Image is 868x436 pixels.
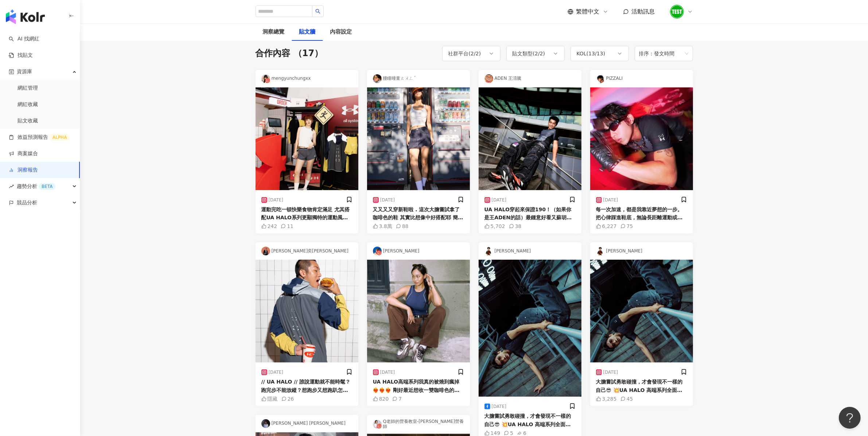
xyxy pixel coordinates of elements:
[479,242,581,260] div: [PERSON_NAME]
[373,223,392,229] div: 3.8萬
[17,195,37,211] span: 競品分析
[261,223,277,229] div: 242
[9,134,70,141] a: 效益預測報告ALPHA
[315,9,320,14] span: search
[484,197,507,203] div: [DATE]
[484,404,507,409] div: [DATE]
[509,223,522,229] div: 38
[17,101,38,108] a: 網紅收藏
[513,49,545,58] div: 貼文類型 ( 2 / 2 )
[9,166,38,174] a: 洞察報告
[620,396,633,402] div: 45
[596,247,605,255] img: KOL Avatar
[479,87,581,190] img: post-image
[256,47,323,60] div: 合作內容 （17）
[396,223,409,229] div: 88
[373,378,464,394] div: UA HALO高端系列我真的被燒到瘋掉❤️‍🔥❤️‍🔥❤️‍🔥 剛好最近想收一雙咖啡色的鞋子！看到HALO RACER直接一眼命中，好喜歡這次的未來感設計， 機能性又很高，讓運動穿搭很輕鬆，風格...
[484,223,505,229] div: 5,702
[484,412,576,428] div: 大膽嘗試勇敢碰撞，才會發現不一樣的自己😎 💥UA HALO 高端系列全面啟動💥 不只可以穿去運動場，也可以走上街頭，甚至走進派對都沒問題！ 上衣整體線條跟版型一套上就有種未來感，無論是單穿還是內...
[6,9,45,24] img: logo
[263,28,285,36] div: 洞察總覽
[330,28,352,36] div: 內容設定
[373,247,382,255] img: KOL Avatar
[261,378,353,394] div: // UA HALO // 誰說運動就不能時髦？跑完步不能放縱？想跑步又想跑趴怎麼辦，很easy的，用UA HALO高端系列，搭配UA SPORTSTYLE，穿搭走運動潮流風絕對不會錯！運動衣除...
[281,223,293,229] div: 11
[373,197,395,203] div: [DATE]
[484,74,493,83] img: KOL Avatar
[484,205,576,222] div: UA HALO穿起來保證190！（如果你是王ADEN的話）最鍾意好看又蘇胡的運動鞋超帥compression T配這雙紅黑HALO要短褲長褲都可以帥，太合我！ 這雙穿起來貼腳弧度給你的動能會讓你...
[299,28,316,36] div: 貼文牆
[256,70,358,87] div: mengyunchungxx
[504,430,513,436] div: 5
[261,419,270,428] img: KOL Avatar
[9,184,14,189] span: rise
[839,407,861,429] iframe: Help Scout Beacon - Open
[577,49,606,58] div: KOL ( 13 / 13 )
[256,260,358,362] img: post-image
[373,420,382,429] img: KOL Avatar
[517,430,526,436] div: 6
[576,8,600,16] span: 繁體中文
[17,85,38,92] a: 網紅管理
[632,8,655,15] span: 活動訊息
[256,242,358,260] div: [PERSON_NAME]奕[PERSON_NAME]
[596,223,617,229] div: 6,227
[39,183,55,190] div: BETA
[373,369,395,375] div: [DATE]
[484,430,501,436] div: 149
[596,205,687,222] div: 每一次加速，都是我靠近夢想的一步。 把心律踩進鞋底，無論長距離運動或舞台節奏，我都能穩穩接招。 這次穿上 UNDER ARMOUR 全新 HALO 高端系列，不只是運動裝備，更是一種態度，走在路...
[261,205,353,222] div: 運動完吃一頓快樂食物肯定滿足 尤其搭配UA HALO系列更顯獨特的運動風格 無論是背心或運動短褲或是HALO Racer 充分展現UA專業的機能設計 好穿的同時還兼具了許多時髦的元素 最喜歡這次...
[261,74,270,83] img: KOL Avatar
[479,70,581,87] div: ADEN 王淯騰
[392,396,402,402] div: 7
[261,247,270,255] img: KOL Avatar
[596,378,687,394] div: 大膽嘗試勇敢碰撞，才會發現不一樣的自己😎 💥UA HALO 高端系列全面啟動💥 不只可以穿去運動場，也可以走上街頭，甚至走進派對都沒問題！ 上衣整體線條跟版型一套上就有種未來感，無論是單穿還是內...
[590,70,693,87] div: PIZZALI
[367,70,470,87] div: 朣瞳曈童ㄊㄨㄥˊ
[596,74,605,83] img: KOL Avatar
[590,260,693,362] img: post-image
[367,87,470,190] img: post-image
[261,396,278,402] div: 隱藏
[17,63,32,80] span: 資源庫
[639,47,689,60] span: 排序：發文時間
[590,87,693,190] img: post-image
[17,117,38,125] a: 貼文收藏
[373,205,464,222] div: 又又又又穿新鞋啦 . 這次大膽嘗試拿了咖啡色的鞋 其實比想像中好搭配耶 簡單搭個同色系帽子就很好看 而且這雙UA HALO RACER真的很好穿 Q彈又帶點支撐所以穿起來很舒服！ UA這次有和週...
[670,5,684,19] img: unnamed.png
[281,396,294,402] div: 26
[261,369,284,375] div: [DATE]
[620,223,633,229] div: 75
[367,415,470,434] div: Q老師的營養教室-[PERSON_NAME]營養師
[373,396,389,402] div: 820
[9,35,39,43] a: searchAI 找網紅
[596,197,618,203] div: [DATE]
[367,242,470,260] div: [PERSON_NAME]
[596,369,618,375] div: [DATE]
[17,178,55,195] span: 趨勢分析
[590,242,693,260] div: [PERSON_NAME]
[256,415,358,432] div: [PERSON_NAME] [PERSON_NAME]
[484,247,493,255] img: KOL Avatar
[596,396,617,402] div: 3,285
[9,52,33,59] a: 找貼文
[367,260,470,362] img: post-image
[373,74,382,83] img: KOL Avatar
[256,87,358,190] img: post-image
[261,197,284,203] div: [DATE]
[479,260,581,397] img: post-image
[448,49,481,58] div: 社群平台 ( 2 / 2 )
[9,150,38,157] a: 商案媒合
